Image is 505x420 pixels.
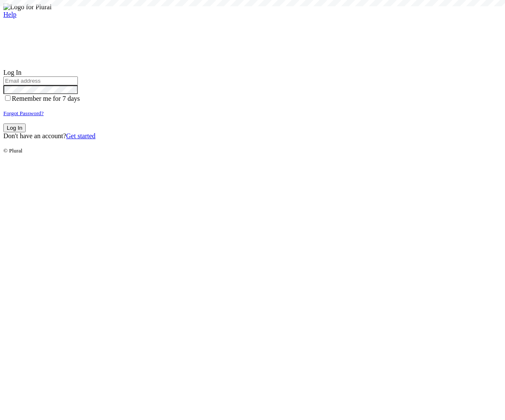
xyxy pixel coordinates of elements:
span: Remember me for 7 days [12,95,80,102]
small: Forgot Password? [3,110,44,116]
a: Get started [66,132,96,139]
small: © Plural [3,147,22,154]
button: Log In [3,123,26,132]
div: Log In [3,69,502,76]
a: Help [3,11,16,18]
img: Logo for Plural [3,3,52,11]
input: Remember me for 7 days [5,95,11,101]
a: Forgot Password? [3,109,44,116]
div: Don't have an account? [3,132,502,140]
input: Email address [3,76,78,85]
